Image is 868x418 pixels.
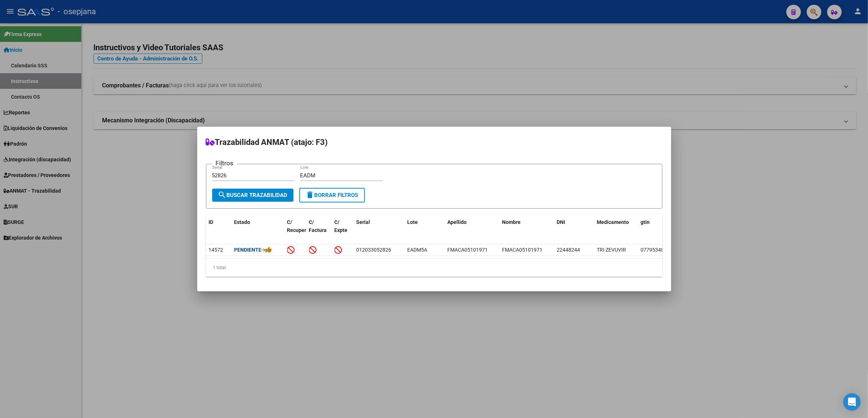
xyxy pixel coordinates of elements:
[557,219,565,225] span: DNI
[218,192,288,198] span: Buscar Trazabilidad
[234,247,262,253] strong: Pendiente
[206,214,231,247] datatable-header-cell: ID
[357,247,392,253] span: 012033052826
[309,219,327,233] span: C/ Factura
[357,219,370,225] span: Serial
[445,214,499,247] datatable-header-cell: Apellido
[231,214,284,247] datatable-header-cell: Estado
[448,247,488,253] span: FMACA05101971
[597,219,629,225] span: Medicamento
[499,214,554,247] datatable-header-cell: Nombre
[843,393,861,411] div: Open Intercom Messenger
[206,135,662,149] h2: Trazabilidad ANMAT (atajo: F3)
[408,219,418,225] span: Lote
[335,219,348,233] span: C/ Expte
[299,188,365,202] button: Borrar Filtros
[306,214,332,247] datatable-header-cell: C/ Factura
[206,259,662,277] div: 1 total
[306,190,315,199] mat-icon: delete
[448,219,467,225] span: Apellido
[597,247,626,253] span: TRI ZEVUVIR
[408,247,428,253] span: EADM5A
[234,219,250,225] span: Estado
[354,214,405,247] datatable-header-cell: Serial
[502,247,543,253] span: FMACA05101971
[212,158,237,168] h3: Filtros
[218,190,227,199] mat-icon: search
[284,214,306,247] datatable-header-cell: C/ Recupero
[405,214,445,247] datatable-header-cell: Lote
[502,219,521,225] span: Nombre
[287,219,310,233] span: C/ Recupero
[641,247,682,253] span: 07795348424795
[209,219,214,225] span: ID
[209,247,223,253] span: 14572
[262,247,272,253] span: ->
[212,189,293,202] button: Buscar Trazabilidad
[557,247,580,253] span: 22448244
[554,214,594,247] datatable-header-cell: DNI
[641,219,650,225] span: gtin
[306,192,358,198] span: Borrar Filtros
[332,214,354,247] datatable-header-cell: C/ Expte
[638,214,704,247] datatable-header-cell: gtin
[594,214,638,247] datatable-header-cell: Medicamento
